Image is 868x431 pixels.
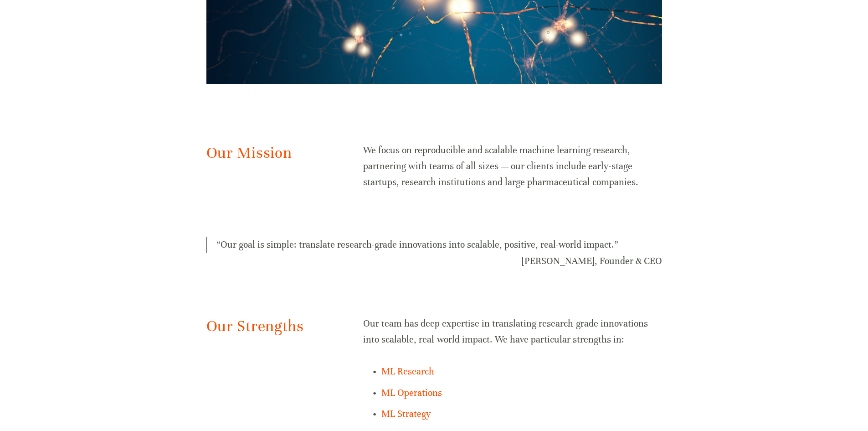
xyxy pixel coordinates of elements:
p: Our team has deep expertise in translating research-grade innovations into scalable, real-world i... [363,316,662,348]
h2: Our Mission [206,142,662,164]
h2: Our Strengths [206,316,348,337]
a: ML Operations [381,387,442,399]
p: We focus on reproducible and scalable machine learning research, partnering with teams of all siz... [363,142,662,191]
a: ML Strategy [381,408,431,420]
span: ” [614,239,618,250]
blockquote: Our goal is simple: translate research-grade innovations into scalable, positive, real-world impact. [206,237,662,253]
span: “ [217,239,221,250]
figcaption: — [PERSON_NAME], Founder & CEO [206,253,662,269]
a: ML Research [381,366,434,377]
